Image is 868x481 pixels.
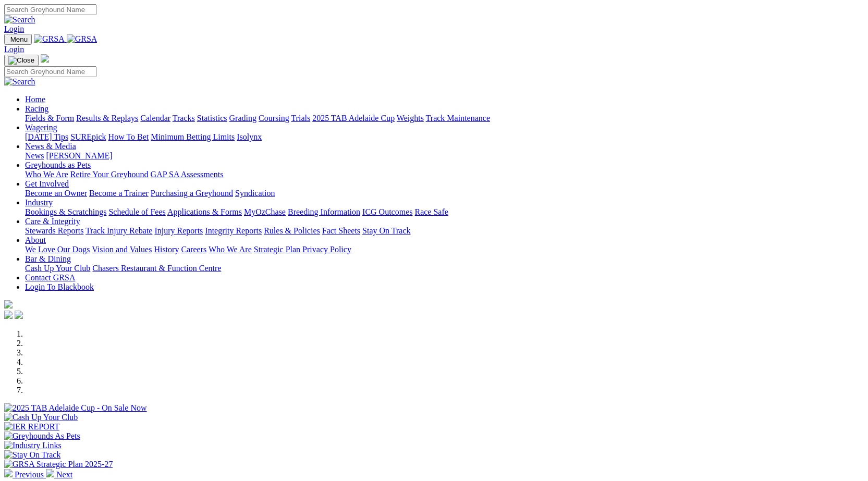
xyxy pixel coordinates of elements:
[237,132,262,141] a: Isolynx
[4,45,24,54] a: Login
[15,311,23,319] img: twitter.svg
[4,403,147,413] img: 2025 TAB Adelaide Cup - On Sale Now
[197,114,227,122] a: Statistics
[25,226,83,235] a: Stewards Reports
[173,114,195,122] a: Tracks
[25,254,71,263] a: Bar & Dining
[25,95,45,104] a: Home
[154,226,203,235] a: Injury Reports
[4,55,39,66] button: Toggle navigation
[151,189,233,198] a: Purchasing a Greyhound
[92,245,152,254] a: Vision and Values
[67,34,97,44] img: GRSA
[25,123,57,132] a: Wagering
[41,54,49,63] img: logo-grsa-white.png
[362,226,410,235] a: Stay On Track
[426,114,490,122] a: Track Maintenance
[4,15,35,24] img: Search
[25,189,87,198] a: Become an Owner
[25,161,91,169] a: Greyhounds as Pets
[108,207,165,216] a: Schedule of Fees
[70,132,106,141] a: SUREpick
[167,207,242,216] a: Applications & Forms
[15,470,44,479] span: Previous
[8,56,34,65] img: Close
[25,151,44,160] a: News
[4,4,96,15] input: Search
[85,226,152,235] a: Track Injury Rebate
[56,470,72,479] span: Next
[291,114,310,122] a: Trials
[25,104,48,113] a: Racing
[4,470,46,479] a: Previous
[25,236,46,244] a: About
[25,170,864,179] div: Greyhounds as Pets
[362,207,412,216] a: ICG Outcomes
[4,34,32,45] button: Toggle navigation
[254,245,300,254] a: Strategic Plan
[25,282,94,291] a: Login To Blackbook
[70,170,149,179] a: Retire Your Greyhound
[25,217,80,226] a: Care & Integrity
[414,207,448,216] a: Race Safe
[4,422,59,431] img: IER REPORT
[235,189,275,198] a: Syndication
[76,114,138,122] a: Results & Replays
[4,413,78,422] img: Cash Up Your Club
[25,179,69,188] a: Get Involved
[4,469,13,477] img: chevron-left-pager-white.svg
[25,264,90,273] a: Cash Up Your Club
[4,66,96,77] input: Search
[25,132,68,141] a: [DATE] Tips
[264,226,320,235] a: Rules & Policies
[46,151,112,160] a: [PERSON_NAME]
[25,245,90,254] a: We Love Our Dogs
[4,431,80,441] img: Greyhounds As Pets
[209,245,252,254] a: Who We Are
[154,245,179,254] a: History
[46,469,54,477] img: chevron-right-pager-white.svg
[151,132,235,141] a: Minimum Betting Limits
[244,207,286,216] a: MyOzChase
[25,170,68,179] a: Who We Are
[4,77,35,87] img: Search
[4,311,13,319] img: facebook.svg
[10,35,28,43] span: Menu
[140,114,170,122] a: Calendar
[288,207,360,216] a: Breeding Information
[34,34,65,44] img: GRSA
[322,226,360,235] a: Fact Sheets
[25,142,76,151] a: News & Media
[25,245,864,254] div: About
[205,226,262,235] a: Integrity Reports
[312,114,395,122] a: 2025 TAB Adelaide Cup
[4,441,62,450] img: Industry Links
[181,245,206,254] a: Careers
[4,24,24,33] a: Login
[151,170,224,179] a: GAP SA Assessments
[25,273,75,282] a: Contact GRSA
[4,450,60,460] img: Stay On Track
[25,207,106,216] a: Bookings & Scratchings
[25,198,53,207] a: Industry
[108,132,149,141] a: How To Bet
[25,189,864,198] div: Get Involved
[25,264,864,273] div: Bar & Dining
[92,264,221,273] a: Chasers Restaurant & Function Centre
[259,114,289,122] a: Coursing
[229,114,256,122] a: Grading
[25,132,864,142] div: Wagering
[4,300,13,309] img: logo-grsa-white.png
[89,189,149,198] a: Become a Trainer
[397,114,424,122] a: Weights
[25,226,864,236] div: Care & Integrity
[25,114,74,122] a: Fields & Form
[46,470,72,479] a: Next
[4,460,113,469] img: GRSA Strategic Plan 2025-27
[302,245,351,254] a: Privacy Policy
[25,207,864,217] div: Industry
[25,114,864,123] div: Racing
[25,151,864,161] div: News & Media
